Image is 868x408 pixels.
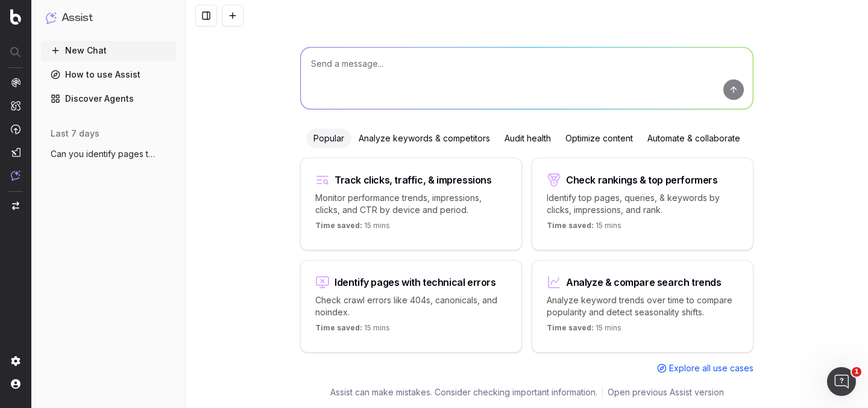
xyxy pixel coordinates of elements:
img: Switch project [12,202,19,210]
span: Time saved: [315,221,362,230]
img: Analytics [11,78,20,87]
iframe: Intercom live chat [827,367,856,396]
span: 1 [852,367,861,377]
div: Track clicks, traffic, & impressions [335,175,492,185]
span: Time saved: [547,323,594,332]
p: 15 mins [315,323,390,338]
div: Analyze & compare search trends [566,277,722,287]
a: Discover Agents [41,89,176,108]
p: Assist can make mistakes. Consider checking important information. [330,386,597,398]
span: Time saved: [315,323,362,332]
p: Analyze keyword trends over time to compare popularity and detect seasonality shifts. [547,294,738,318]
a: How to use Assist [41,65,176,84]
div: Automate & collaborate [640,129,747,148]
img: Setting [11,356,20,366]
span: last 7 days [51,128,99,140]
span: Can you identify pages that are performi [51,148,157,160]
span: Explore all use cases [669,362,753,374]
img: My account [11,379,20,389]
button: Can you identify pages that are performi [41,144,176,164]
div: Optimize content [558,129,640,148]
button: Assist [46,10,171,26]
p: Monitor performance trends, impressions, clicks, and CTR by device and period. [315,192,507,216]
span: Time saved: [547,221,594,230]
img: Assist [11,170,20,181]
img: Studio [11,147,20,157]
div: Check rankings & top performers [566,175,718,185]
div: Popular [306,129,351,148]
p: 15 mins [547,323,621,338]
img: Botify logo [10,9,21,25]
div: Analyze keywords & competitors [351,129,497,148]
p: 15 mins [547,221,621,235]
img: Activation [11,124,20,134]
div: Identify pages with technical errors [335,277,496,287]
p: Check crawl errors like 404s, canonicals, and noindex. [315,294,507,318]
a: Explore all use cases [657,362,753,374]
a: Open previous Assist version [608,386,724,398]
p: 15 mins [315,221,390,235]
div: Audit health [497,129,558,148]
img: Intelligence [11,100,20,111]
p: Identify top pages, queries, & keywords by clicks, impressions, and rank. [547,192,738,216]
button: New Chat [41,41,176,60]
h1: Assist [61,10,93,26]
img: Assist [46,12,57,23]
